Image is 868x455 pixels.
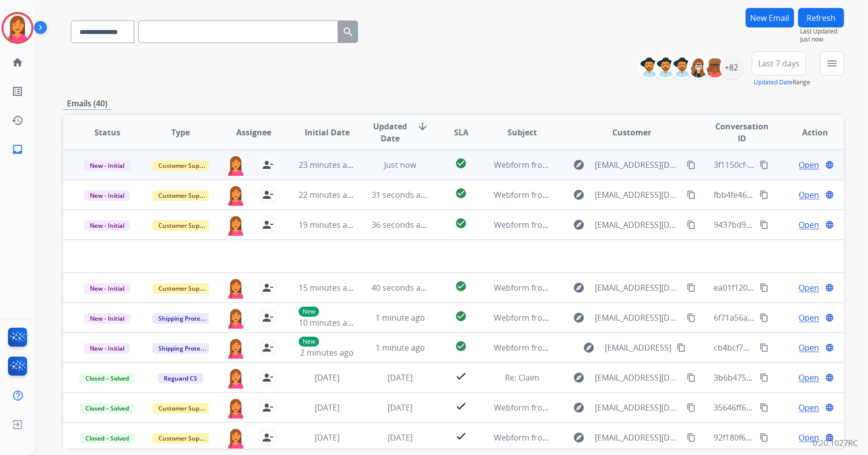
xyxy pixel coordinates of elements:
[825,313,834,322] mat-icon: language
[771,115,844,150] th: Action
[746,8,794,27] button: New Email
[63,97,111,110] p: Emails (40)
[813,437,858,449] p: 0.20.1027RC
[226,338,246,359] img: agent-avatar
[687,433,696,442] mat-icon: content_copy
[158,373,203,384] span: Reguard CS
[760,190,769,199] mat-icon: content_copy
[262,189,274,201] mat-icon: person_remove
[714,159,863,170] span: 3f1150cf-97ba-45fc-9028-8bdb1e290605
[825,373,834,382] mat-icon: language
[494,402,720,413] span: Webform from [EMAIL_ADDRESS][DOMAIN_NAME] on [DATE]
[152,433,217,444] span: Customer Support
[299,159,357,170] span: 23 minutes ago
[79,403,135,414] span: Closed – Solved
[299,282,357,293] span: 15 minutes ago
[595,159,681,171] span: [EMAIL_ADDRESS][DOMAIN_NAME]
[305,126,350,138] span: Initial Date
[84,313,130,324] span: New - Initial
[714,189,865,200] span: fbb4fe46-daaa-46db-9fd1-bc3c05d704dc
[455,187,467,199] mat-icon: check_circle
[455,310,467,322] mat-icon: check_circle
[677,343,686,352] mat-icon: content_copy
[299,337,319,347] p: New
[226,215,246,236] img: agent-avatar
[494,342,657,353] span: Webform from [EMAIL_ADDRESS] on [DATE]
[455,370,467,382] mat-icon: check
[494,189,720,200] span: Webform from [EMAIL_ADDRESS][DOMAIN_NAME] on [DATE]
[573,432,585,444] mat-icon: explore
[94,126,120,138] span: Status
[388,372,413,383] span: [DATE]
[825,220,834,229] mat-icon: language
[376,342,425,353] span: 1 minute ago
[84,160,130,171] span: New - Initial
[799,372,820,384] span: Open
[454,126,468,138] span: SLA
[226,278,246,299] img: agent-avatar
[152,160,217,171] span: Customer Support
[800,27,844,35] span: Last Updated:
[720,55,744,79] div: +82
[262,219,274,231] mat-icon: person_remove
[687,403,696,412] mat-icon: content_copy
[372,219,430,230] span: 36 seconds ago
[299,317,357,328] span: 10 minutes ago
[583,342,595,354] mat-icon: explore
[595,432,681,444] span: [EMAIL_ADDRESS][DOMAIN_NAME]
[825,283,834,292] mat-icon: language
[714,282,865,293] span: ea01f120-753f-493d-9c46-5d1e3b5d9330
[825,190,834,199] mat-icon: language
[825,343,834,352] mat-icon: language
[455,400,467,412] mat-icon: check
[760,373,769,382] mat-icon: content_copy
[388,402,413,413] span: [DATE]
[226,428,246,449] img: agent-avatar
[714,120,771,144] span: Conversation ID
[84,283,130,294] span: New - Initial
[613,126,652,138] span: Customer
[687,160,696,169] mat-icon: content_copy
[262,372,274,384] mat-icon: person_remove
[760,283,769,292] mat-icon: content_copy
[226,185,246,206] img: agent-avatar
[825,403,834,412] mat-icon: language
[760,433,769,442] mat-icon: content_copy
[573,159,585,171] mat-icon: explore
[384,159,416,170] span: Just now
[262,312,274,324] mat-icon: person_remove
[760,220,769,229] mat-icon: content_copy
[455,340,467,352] mat-icon: check_circle
[152,343,221,354] span: Shipping Protection
[595,312,681,324] span: [EMAIL_ADDRESS][DOMAIN_NAME]
[758,61,800,65] span: Last 7 days
[262,282,274,294] mat-icon: person_remove
[84,343,130,354] span: New - Initial
[152,283,217,294] span: Customer Support
[798,8,844,27] button: Refresh
[714,342,865,353] span: cb4bcf7b-ee7e-4bab-81c9-a8a03c397d3f
[799,159,820,171] span: Open
[299,189,357,200] span: 22 minutes ago
[754,78,793,86] button: Updated Date
[799,312,820,324] span: Open
[595,189,681,201] span: [EMAIL_ADDRESS][DOMAIN_NAME]
[84,220,130,231] span: New - Initial
[84,190,130,201] span: New - Initial
[300,347,354,358] span: 2 minutes ago
[714,432,861,443] span: 92f180f6-8771-4c9a-8d02-cf5664801c7b
[3,14,31,42] img: avatar
[315,372,340,383] span: [DATE]
[826,57,838,69] mat-icon: menu
[760,343,769,352] mat-icon: content_copy
[262,432,274,444] mat-icon: person_remove
[799,282,820,294] span: Open
[595,402,681,414] span: [EMAIL_ADDRESS][DOMAIN_NAME]
[799,189,820,201] span: Open
[573,372,585,384] mat-icon: explore
[262,402,274,414] mat-icon: person_remove
[79,433,135,444] span: Closed – Solved
[152,313,221,324] span: Shipping Protection
[494,159,720,170] span: Webform from [EMAIL_ADDRESS][DOMAIN_NAME] on [DATE]
[455,430,467,442] mat-icon: check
